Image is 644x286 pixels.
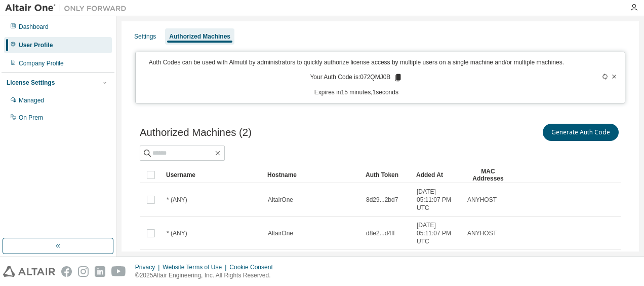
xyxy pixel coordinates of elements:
[543,124,619,141] button: Generate Auth Code
[268,196,293,204] span: AltairOne
[167,229,187,237] span: * (ANY)
[417,221,458,245] span: [DATE] 05:11:07 PM UTC
[95,266,105,277] img: linkedin.svg
[61,266,72,277] img: facebook.svg
[417,188,458,212] span: [DATE] 05:11:07 PM UTC
[167,196,187,204] span: * (ANY)
[268,229,293,237] span: AltairOne
[229,263,278,271] div: Cookie Consent
[5,3,132,13] img: Altair One
[416,167,459,183] div: Added At
[467,229,497,237] span: ANYHOST
[111,266,126,277] img: youtube.svg
[467,167,509,183] div: MAC Addresses
[169,32,230,41] div: Authorized Machines
[19,59,64,67] div: Company Profile
[7,79,55,87] div: License Settings
[166,167,259,183] div: Username
[267,167,357,183] div: Hostname
[366,167,408,183] div: Auth Token
[78,266,89,277] img: instagram.svg
[135,271,279,280] p: © 2025 Altair Engineering, Inc. All Rights Reserved.
[310,73,402,82] p: Your Auth Code is: 072QMJ0B
[142,58,571,67] p: Auth Codes can be used with Almutil by administrators to quickly authorize license access by mult...
[467,196,497,204] span: ANYHOST
[19,114,43,122] div: On Prem
[163,263,229,271] div: Website Terms of Use
[134,32,156,41] div: Settings
[19,23,49,31] div: Dashboard
[19,96,44,104] div: Managed
[140,127,252,138] span: Authorized Machines (2)
[19,41,53,49] div: User Profile
[135,263,163,271] div: Privacy
[3,266,55,277] img: altair_logo.svg
[142,88,571,97] p: Expires in 15 minutes, 1 seconds
[366,229,395,237] span: d8e2...d4ff
[366,196,398,204] span: 8d29...2bd7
